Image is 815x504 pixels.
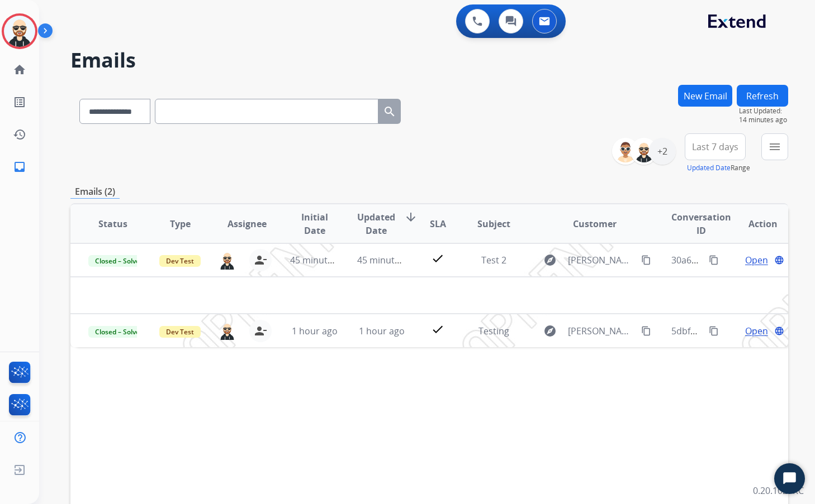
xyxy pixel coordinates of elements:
[292,325,338,337] span: 1 hour ago
[254,253,267,267] mat-icon: person_remove
[774,255,784,265] mat-icon: language
[88,255,150,267] span: Closed – Solved
[687,164,731,172] button: Updated Date
[745,324,768,338] span: Open
[70,49,788,71] h2: Emails
[254,324,267,338] mat-icon: person_remove
[98,217,127,231] span: Status
[709,326,719,336] mat-icon: content_copy
[573,217,617,231] span: Customer
[671,210,731,237] span: Conversation ID
[159,255,201,267] span: Dev Test
[430,217,446,231] span: SLA
[687,163,750,172] span: Range
[481,254,506,266] span: Test 2
[737,85,788,107] button: Refresh
[641,326,651,336] mat-icon: content_copy
[13,160,26,174] mat-icon: inbox
[721,204,788,243] th: Action
[641,255,651,265] mat-icon: content_copy
[13,95,26,109] mat-icon: list_alt
[228,217,267,231] span: Assignee
[404,210,418,224] mat-icon: arrow_downward
[70,185,120,199] p: Emails (2)
[568,324,635,338] span: [PERSON_NAME][EMAIL_ADDRESS][PERSON_NAME][DOMAIN_NAME]
[709,255,719,265] mat-icon: content_copy
[774,463,805,494] button: Start Chat
[290,210,339,237] span: Initial Date
[159,326,201,338] span: Dev Test
[477,217,510,231] span: Subject
[383,105,396,118] mat-icon: search
[359,325,405,337] span: 1 hour ago
[357,210,395,237] span: Updated Date
[170,217,191,231] span: Type
[13,128,26,141] mat-icon: history
[678,85,732,107] button: New Email
[13,63,26,76] mat-icon: home
[357,254,422,266] span: 45 minutes ago
[782,471,798,487] svg: Open Chat
[543,253,557,267] mat-icon: explore
[219,321,236,340] img: agent-avatar
[219,251,236,269] img: agent-avatar
[739,107,788,116] span: Last Updated:
[745,253,768,267] span: Open
[290,254,355,266] span: 45 minutes ago
[739,116,788,124] span: 14 minutes ago
[768,140,781,153] mat-icon: menu
[774,326,784,336] mat-icon: language
[431,323,444,336] mat-icon: check
[568,253,635,267] span: [PERSON_NAME][EMAIL_ADDRESS][PERSON_NAME][DOMAIN_NAME]
[478,325,509,337] span: Testing
[649,138,676,165] div: +2
[692,145,738,149] span: Last 7 days
[543,324,557,338] mat-icon: explore
[685,133,746,160] button: Last 7 days
[4,16,35,47] img: avatar
[753,484,804,497] p: 0.20.1027RC
[431,252,444,265] mat-icon: check
[88,326,150,338] span: Closed – Solved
